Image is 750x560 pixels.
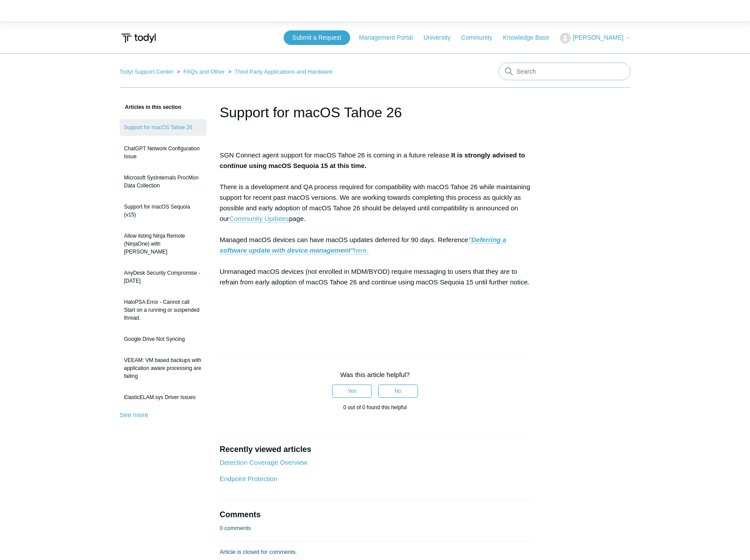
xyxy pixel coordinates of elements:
[332,385,372,398] button: This article was helpful
[120,411,148,418] a: See more
[120,294,207,326] a: HaloPSA Error - Cannot call Start on a running or suspended thread.
[220,509,531,521] h2: Comments
[175,68,226,75] li: FAQs and Other
[120,265,207,289] a: AnyDesk Security Compromise - [DATE]
[340,371,410,378] span: Was this article helpful?
[235,68,333,75] a: Third Party Applications and Hardware
[120,169,207,194] a: Microsoft SysInternals ProcMon Data Collection
[220,475,277,482] a: Endpoint Protection
[120,30,157,46] img: Todyl Support Center Help Center home page
[503,33,558,42] a: Knowledge Base
[220,459,307,466] a: Detection Coverage Overview
[499,63,631,80] input: Search
[378,385,418,398] button: This article was not helpful
[220,150,531,330] p: SGN Connect agent support for macOS Tahoe 26 is coming in a future release. There is a developmen...
[120,228,207,260] a: Allow listing Ninja Remote (NinjaOne) with [PERSON_NAME]
[284,30,350,45] a: Submit a Request
[120,104,181,110] span: Articles in this section
[120,119,207,136] a: Support for macOS Tahoe 26
[573,34,623,41] span: [PERSON_NAME]
[423,33,459,42] a: University
[120,68,175,75] li: Todyl Support Center
[226,68,333,75] li: Third Party Applications and Hardware
[220,102,531,123] h1: Support for macOS Tahoe 26
[359,33,421,42] a: Management Portal
[343,404,406,411] span: 0 out of 0 found this helpful
[120,198,207,223] a: Support for macOS Sequoia (v15)
[220,444,531,455] h2: Recently viewed articles
[120,140,207,165] a: ChatGPT Network Configuration Issue
[120,352,207,385] a: VEEAM: VM based backups with application aware processing are failing
[229,215,289,223] a: Community Updates
[183,68,225,75] a: FAQs and Other
[560,33,630,44] button: [PERSON_NAME]
[120,389,207,406] a: ElasticELAM.sys Driver Issues
[220,524,251,533] p: 0 comments
[120,68,174,75] a: Todyl Support Center
[220,548,297,556] p: Article is closed for comments.
[461,33,501,42] a: Community
[120,331,207,347] a: Google Drive Not Syncing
